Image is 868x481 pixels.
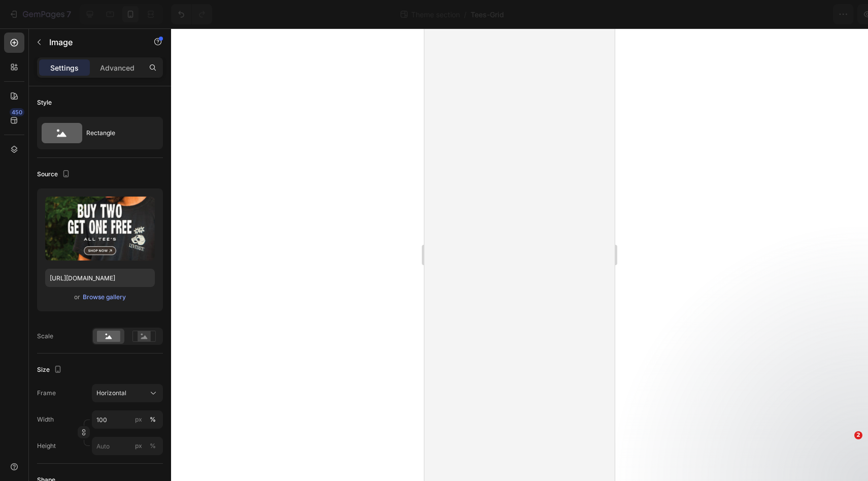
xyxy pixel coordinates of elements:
[778,9,855,20] div: Publish Theme Section
[135,441,142,451] div: px
[740,10,757,19] span: Save
[74,291,80,303] span: or
[50,62,79,73] p: Settings
[83,293,126,302] div: Browse gallery
[92,384,163,402] button: Horizontal
[66,8,71,20] p: 7
[150,441,156,451] div: %
[147,413,159,426] button: px
[769,4,864,24] button: Publish Theme Section
[424,28,615,481] iframe: Design area
[833,446,858,471] iframe: Intercom live chat
[464,9,466,20] span: /
[45,197,155,261] img: preview-image
[92,437,163,455] input: px%
[37,332,53,341] div: Scale
[45,269,155,287] input: https://example.com/image.jpg
[731,4,765,24] button: Save
[37,389,56,398] label: Frame
[37,441,56,451] label: Height
[100,62,135,73] p: Advanced
[37,363,64,377] div: Size
[150,415,156,424] div: %
[409,9,462,20] span: Theme section
[86,121,148,145] div: Rectangle
[92,410,163,429] input: px%
[37,168,72,181] div: Source
[132,413,145,426] button: %
[854,431,862,439] span: 2
[82,292,126,302] button: Browse gallery
[37,98,52,107] div: Style
[49,36,136,48] p: Image
[96,389,126,398] span: Horizontal
[4,4,76,24] button: 7
[471,9,504,20] span: Tees-Grid
[135,415,142,424] div: px
[132,440,145,452] button: %
[147,440,159,452] button: px
[37,415,54,424] label: Width
[10,108,24,116] div: 450
[171,4,212,24] div: Undo/Redo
